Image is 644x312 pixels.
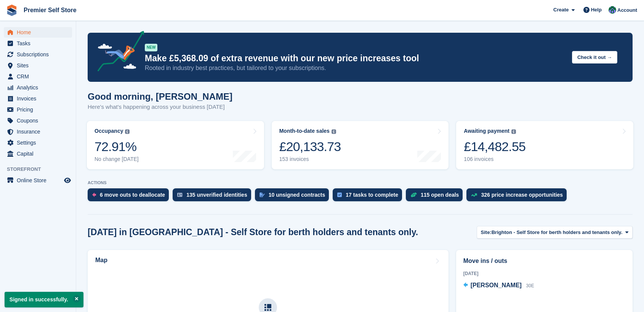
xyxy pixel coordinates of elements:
[17,137,62,148] span: Settings
[95,156,139,162] div: No change [DATE]
[125,129,130,134] img: icon-info-grey-7440780725fd019a000dd9b08b2336e03edf1995a4989e88bcd33f0948082b44.svg
[481,229,492,236] span: Site:
[255,188,333,205] a: 10 unsigned contracts
[617,6,637,14] span: Account
[591,6,602,14] span: Help
[17,71,62,82] span: CRM
[456,121,633,169] a: Awaiting payment £14,482.55 106 invoices
[145,64,566,72] p: Rooted in industry best practices, but tailored to your subscriptions.
[87,121,264,169] a: Occupancy 72.91% No change [DATE]
[7,166,76,173] span: Storefront
[91,31,144,74] img: price-adjustments-announcement-icon-8257ccfd72463d97f412b2fc003d46551f7dbcb40ab6d574587a9cd5c0d94...
[145,44,157,51] div: NEW
[177,193,183,197] img: verify_identity-adf6edd0f0f0b5bbfe63781bf79b02c33cf7c696d77639b501bdc392416b5a36.svg
[463,256,625,266] h2: Move ins / outs
[4,126,72,137] a: menu
[95,139,139,154] div: 72.91%
[173,188,255,205] a: 135 unverified identities
[17,82,62,93] span: Analytics
[260,193,265,197] img: contract_signature_icon-13c848040528278c33f63329250d36e43548de30e8caae1d1a13099fd9432cc5.svg
[100,192,165,198] div: 6 move outs to deallocate
[21,4,80,16] a: Premier Self Store
[17,38,62,49] span: Tasks
[463,270,625,277] div: [DATE]
[145,53,566,64] p: Make £5,368.09 of extra revenue with our new price increases tool
[4,93,72,104] a: menu
[471,282,522,288] span: [PERSON_NAME]
[88,103,232,111] p: Here's what's happening across your business [DATE]
[4,49,72,60] a: menu
[279,128,330,134] div: Month-to-date sales
[481,192,563,198] div: 326 price increase opportunities
[279,139,341,154] div: £20,133.73
[4,137,72,148] a: menu
[4,115,72,126] a: menu
[17,126,62,137] span: Insurance
[269,192,325,198] div: 10 unsigned contracts
[17,27,62,38] span: Home
[95,128,123,134] div: Occupancy
[410,192,417,197] img: deal-1b604bf984904fb50ccaf53a9ad4b4a5d6e5aea283cecdc64d6e3604feb123c2.svg
[511,129,516,134] img: icon-info-grey-7440780725fd019a000dd9b08b2336e03edf1995a4989e88bcd33f0948082b44.svg
[17,175,62,186] span: Online Store
[332,129,336,134] img: icon-info-grey-7440780725fd019a000dd9b08b2336e03edf1995a4989e88bcd33f0948082b44.svg
[346,192,398,198] div: 17 tasks to complete
[553,6,569,14] span: Create
[88,188,173,205] a: 6 move outs to deallocate
[17,93,62,104] span: Invoices
[421,192,459,198] div: 115 open deals
[279,156,341,162] div: 153 invoices
[4,82,72,93] a: menu
[88,227,418,237] h2: [DATE] in [GEOGRAPHIC_DATA] - Self Store for berth holders and tenants only.
[4,60,72,71] a: menu
[337,193,342,197] img: task-75834270c22a3079a89374b754ae025e5fb1db73e45f91037f5363f120a921f8.svg
[17,60,62,71] span: Sites
[4,38,72,49] a: menu
[88,91,232,102] h1: Good morning, [PERSON_NAME]
[17,148,62,159] span: Capital
[463,281,534,291] a: [PERSON_NAME] 30E
[186,192,247,198] div: 135 unverified identities
[17,49,62,60] span: Subscriptions
[333,188,406,205] a: 17 tasks to complete
[477,226,633,239] button: Site: Brighton - Self Store for berth holders and tenants only.
[6,5,18,16] img: stora-icon-8386f47178a22dfd0bd8f6a31ec36ba5ce8667c1dd55bd0f319d3a0aa187defe.svg
[88,180,633,185] p: ACTIONS
[92,193,96,197] img: move_outs_to_deallocate_icon-f764333ba52eb49d3ac5e1228854f67142a1ed5810a6f6cc68b1a99e826820c5.svg
[471,193,477,197] img: price_increase_opportunities-93ffe204e8149a01c8c9dc8f82e8f89637d9d84a8eef4429ea346261dce0b2c0.svg
[4,148,72,159] a: menu
[406,188,466,205] a: 115 open deals
[492,229,623,236] span: Brighton - Self Store for berth holders and tenants only.
[4,27,72,38] a: menu
[4,104,72,115] a: menu
[264,304,271,311] img: map-icn-33ee37083ee616e46c38cad1a60f524a97daa1e2b2c8c0bc3eb3415660979fc1.svg
[526,283,534,288] span: 30E
[464,156,525,162] div: 106 invoices
[63,176,72,185] a: Preview store
[4,175,72,186] a: menu
[464,139,525,154] div: £14,482.55
[5,292,83,307] p: Signed in successfully.
[95,257,107,264] h2: Map
[272,121,449,169] a: Month-to-date sales £20,133.73 153 invoices
[17,104,62,115] span: Pricing
[4,71,72,82] a: menu
[572,51,617,64] button: Check it out →
[466,188,570,205] a: 326 price increase opportunities
[17,115,62,126] span: Coupons
[464,128,509,134] div: Awaiting payment
[609,6,616,14] img: Jo Granger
